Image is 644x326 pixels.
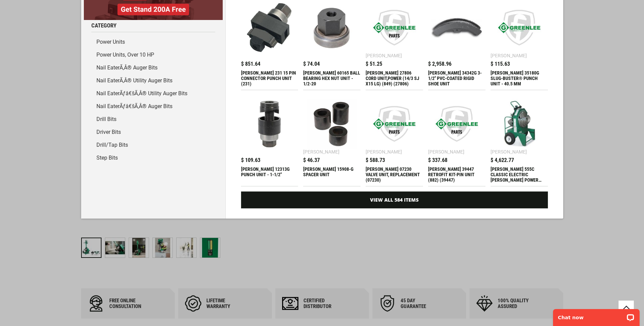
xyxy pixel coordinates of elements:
div: GREENLEE 35180G SLUG-BUSTER® PUNCH UNIT - 40.5 MM [491,70,548,86]
div: GREENLEE 12313G PUNCH UNIT - 1-1/2 [241,166,298,183]
span: $ 109.63 [241,158,260,163]
a: Power Units [91,36,215,48]
a: Nail EaterÃƒâ€šÃ‚Â® Auger Bits [91,100,215,113]
a: Drill/Tap Bits [91,139,215,151]
span: $ 588.73 [366,158,385,163]
iframe: LiveChat chat widget [549,305,644,326]
a: Greenlee 39447 RETROFIT KIT-PIN UNIT (882) (39447) [PERSON_NAME] $ 337.68 [PERSON_NAME] 39447 RET... [428,95,485,186]
img: GREENLEE 555C CLASSIC ELECTRIC BENDER POWER UNIT [494,99,545,149]
div: Greenlee 15908-G SPACER UNIT [303,166,361,183]
a: Nail EaterÃ‚Â® Auger Bits [91,61,215,74]
a: Power Units, Over 10 HP [91,48,215,61]
div: [PERSON_NAME] [303,149,339,154]
img: Greenlee 07230 VALVE UNIT, REPLACEMENT (07230) [369,99,420,149]
a: View All 584 Items [241,191,548,208]
a: Step Bits [91,151,215,164]
div: GREENLEE 34342G 3-1/2 [428,70,485,86]
div: GREENLEE 555C CLASSIC ELECTRIC BENDER POWER UNIT [491,166,548,183]
span: $ 337.68 [428,158,447,163]
div: [PERSON_NAME] [428,149,464,154]
div: Greenlee 07230 VALVE UNIT, REPLACEMENT (07230) [366,166,423,183]
img: GREENLEE 34342G 3-1/2 [431,2,482,53]
span: $ 4,622.77 [491,158,514,163]
span: $ 51.25 [366,61,382,67]
div: Greenlee 27806 CORD UNIT,POWER (14/3 SJ X15 LG) (849) (27806) [366,70,423,86]
div: [PERSON_NAME] [491,53,527,58]
a: Greenlee 15908-G SPACER UNIT [PERSON_NAME] $ 46.37 [PERSON_NAME] 15908-G SPACER UNIT [303,95,361,186]
div: [PERSON_NAME] [366,149,402,154]
span: $ 851.64 [241,61,260,67]
div: GREENLEE 231 15 PIN CONNECTOR PUNCH UNIT (231) [241,70,298,86]
div: [PERSON_NAME] [491,149,527,154]
span: $ 2,958.96 [428,61,452,67]
a: GREENLEE 12313G PUNCH UNIT - 1-1/2 $ 109.63 [PERSON_NAME] 12313G PUNCH UNIT - 1-1/2" [241,95,298,186]
img: Greenlee 27806 CORD UNIT,POWER (14/3 SJ X15 LG) (849) (27806) [369,2,420,53]
span: $ 46.37 [303,158,320,163]
a: Drill Bits [91,113,215,126]
span: Category [91,23,116,28]
div: GREENLEE 60165 BALL BEARING HEX NUT UNIT - 1/2-20 [303,70,361,86]
div: Greenlee 39447 RETROFIT KIT-PIN UNIT (882) (39447) [428,166,485,183]
img: Greenlee 15908-G SPACER UNIT [307,99,357,149]
img: GREENLEE 35180G SLUG-BUSTER® PUNCH UNIT - 40.5 MM [494,2,545,53]
span: $ 115.63 [491,61,510,67]
a: Greenlee 07230 VALVE UNIT, REPLACEMENT (07230) [PERSON_NAME] $ 588.73 [PERSON_NAME] 07230 VALVE U... [366,95,423,186]
a: Nail EaterÃ‚Â® Utility Auger Bits [91,74,215,87]
a: Driver Bits [91,126,215,139]
span: $ 74.04 [303,61,320,67]
a: Nail EaterÃƒâ€šÃ‚Â® Utility Auger Bits [91,87,215,100]
img: GREENLEE 12313G PUNCH UNIT - 1-1/2 [244,99,295,149]
img: GREENLEE 231 15 PIN CONNECTOR PUNCH UNIT (231) [244,2,295,53]
img: Greenlee 39447 RETROFIT KIT-PIN UNIT (882) (39447) [431,99,482,149]
img: GREENLEE 60165 BALL BEARING HEX NUT UNIT - 1/2-20 [307,2,357,53]
a: GREENLEE 555C CLASSIC ELECTRIC BENDER POWER UNIT [PERSON_NAME] $ 4,622.77 [PERSON_NAME] 555C CLAS... [491,95,548,186]
div: [PERSON_NAME] [366,53,402,58]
